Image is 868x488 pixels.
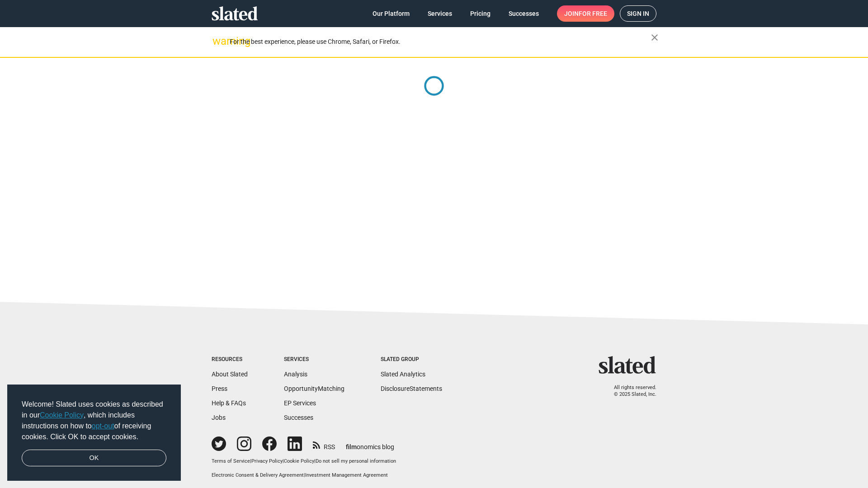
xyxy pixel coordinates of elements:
[470,5,491,22] span: Pricing
[212,458,250,464] a: Terms of Service
[212,472,304,478] a: Electronic Consent & Delivery Agreement
[284,414,313,421] a: Successes
[284,385,344,392] a: OpportunityMatching
[212,36,223,47] mat-icon: warning
[305,472,388,478] a: Investment Management Agreement
[250,458,251,464] span: |
[346,443,357,450] span: film
[649,32,660,43] mat-icon: close
[283,458,284,464] span: |
[22,450,166,467] a: dismiss cookie message
[557,5,614,22] a: Joinfor free
[212,414,226,421] a: Jobs
[428,5,452,22] span: Services
[251,458,283,464] a: Privacy Policy
[313,437,335,451] a: RSS
[381,385,442,392] a: DisclosureStatements
[501,5,546,22] a: Successes
[22,399,166,442] span: Welcome! Slated uses cookies as described in our , which includes instructions on how to of recei...
[7,385,181,481] div: cookieconsent
[365,5,417,22] a: Our Platform
[284,356,344,363] div: Services
[284,371,307,378] a: Analysis
[212,356,248,363] div: Resources
[316,458,396,465] button: Do not sell my personal information
[40,411,84,419] a: Cookie Policy
[604,385,656,398] p: All rights reserved. © 2025 Slated, Inc.
[92,422,114,430] a: opt-out
[381,371,425,378] a: Slated Analytics
[230,36,651,48] div: For the best experience, please use Chrome, Safari, or Firefox.
[627,6,649,21] span: Sign in
[212,385,227,392] a: Press
[509,5,539,22] span: Successes
[284,399,316,407] a: EP Services
[579,5,607,22] span: for free
[212,399,246,407] a: Help & FAQs
[420,5,459,22] a: Services
[346,436,394,451] a: filmonomics blog
[463,5,498,22] a: Pricing
[284,458,314,464] a: Cookie Policy
[314,458,316,464] span: |
[304,472,305,478] span: |
[564,5,607,22] span: Join
[620,5,656,22] a: Sign in
[381,356,442,363] div: Slated Group
[373,5,410,22] span: Our Platform
[212,371,248,378] a: About Slated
